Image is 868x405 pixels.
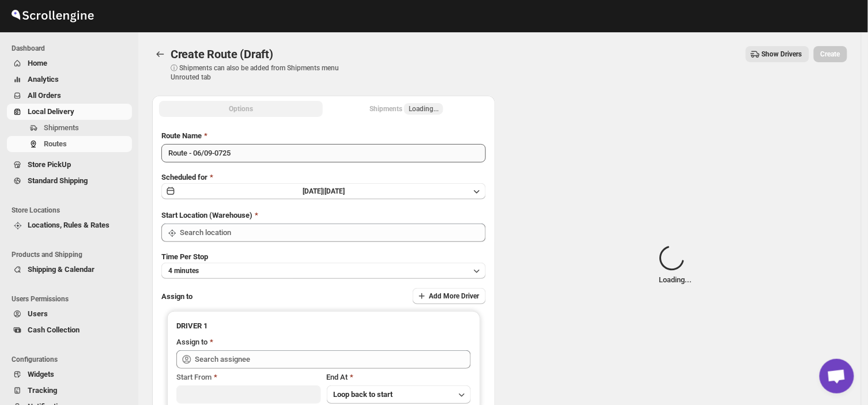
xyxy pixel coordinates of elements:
[28,59,47,67] span: Home
[7,306,132,322] button: Users
[762,50,802,59] span: Show Drivers
[7,55,132,71] button: Home
[7,383,132,399] button: Tracking
[161,211,252,219] span: Start Location (Warehouse)
[161,263,486,279] button: 4 minutes
[327,372,471,383] div: End At
[44,139,67,148] span: Routes
[28,75,59,84] span: Analytics
[303,187,324,195] span: [DATE] |
[180,224,486,242] input: Search location
[28,221,110,229] span: Locations, Rules & Rates
[659,245,692,286] div: Loading...
[12,44,133,53] span: Dashboard
[7,262,132,278] button: Shipping & Calendar
[195,350,471,369] input: Search assignee
[28,370,54,378] span: Widgets
[7,88,132,104] button: All Orders
[28,107,74,116] span: Local Delivery
[161,292,193,301] span: Assign to
[229,104,253,113] span: Options
[429,292,479,301] span: Add More Driver
[28,160,71,169] span: Store PickUp
[159,101,323,117] button: All Route Options
[12,250,133,259] span: Products and Shipping
[820,359,854,393] a: Open chat
[7,136,132,152] button: Routes
[7,120,132,136] button: Shipments
[327,385,471,404] button: Loop back to start
[28,176,88,185] span: Standard Shipping
[7,217,132,233] button: Locations, Rules & Rates
[44,123,79,132] span: Shipments
[324,187,345,195] span: [DATE]
[12,294,133,304] span: Users Permissions
[161,131,202,140] span: Route Name
[28,325,80,334] span: Cash Collection
[171,47,273,61] span: Create Route (Draft)
[325,101,489,117] button: Selected Shipments
[746,46,809,62] button: Show Drivers
[7,71,132,88] button: Analytics
[28,309,48,318] span: Users
[28,265,95,274] span: Shipping & Calendar
[12,355,133,364] span: Configurations
[161,144,486,162] input: Eg: Bengaluru Route
[171,63,352,82] p: ⓘ Shipments can also be added from Shipments menu Unrouted tab
[28,91,61,100] span: All Orders
[7,322,132,338] button: Cash Collection
[161,183,486,199] button: [DATE]|[DATE]
[409,104,439,113] span: Loading...
[176,373,212,381] span: Start From
[176,320,471,332] h3: DRIVER 1
[161,252,208,261] span: Time Per Stop
[152,46,168,62] button: Routes
[413,288,486,304] button: Add More Driver
[168,266,199,275] span: 4 minutes
[28,386,57,395] span: Tracking
[161,173,207,181] span: Scheduled for
[7,366,132,383] button: Widgets
[369,103,443,115] div: Shipments
[12,206,133,215] span: Store Locations
[176,336,207,348] div: Assign to
[334,390,393,399] span: Loop back to start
